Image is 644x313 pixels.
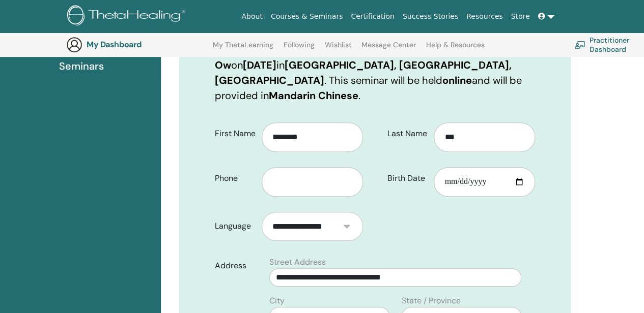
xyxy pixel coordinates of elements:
b: [GEOGRAPHIC_DATA], [GEOGRAPHIC_DATA], [GEOGRAPHIC_DATA] [215,58,511,87]
a: Courses & Seminars [267,7,347,26]
label: Phone [207,169,262,188]
a: Resources [462,7,507,26]
a: Store [507,7,534,26]
a: About [237,7,266,26]
b: You and the Creator with [PERSON_NAME] Ow [215,43,529,72]
label: Birth Date [380,169,434,188]
a: Help & Resources [426,41,485,57]
a: Message Center [361,41,416,57]
b: online [442,74,472,87]
label: Language [207,216,262,236]
label: Address [207,256,263,275]
b: Mandarin Chinese [269,89,358,102]
img: generic-user-icon.jpg [66,37,82,53]
p: You are registering for on in . This seminar will be held and will be provided in . [215,42,535,103]
label: Street Address [269,256,326,268]
a: Following [284,41,315,57]
a: My ThetaLearning [213,41,273,57]
label: First Name [207,124,262,143]
a: Success Stories [399,7,462,26]
label: Last Name [380,124,434,143]
span: Completed Seminars [59,43,153,74]
h3: My Dashboard [87,40,188,49]
img: logo.png [67,5,189,28]
a: Wishlist [325,41,352,57]
img: chalkboard-teacher.svg [574,41,585,49]
b: [DATE] [243,58,276,72]
label: City [269,295,285,307]
label: State / Province [402,295,461,307]
a: Certification [347,7,398,26]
